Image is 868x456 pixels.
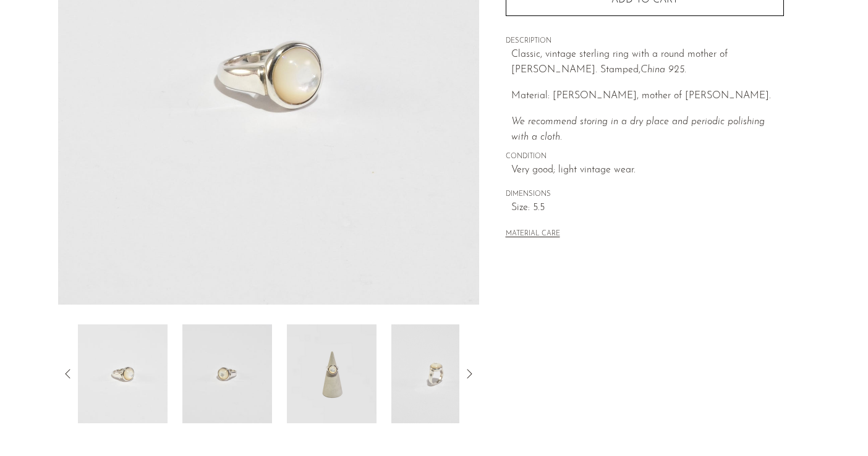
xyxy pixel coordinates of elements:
[511,200,784,216] span: Size: 5.5
[511,88,784,104] p: Material: [PERSON_NAME], mother of [PERSON_NAME].
[78,324,168,423] img: Round Mother of Pearl Ring
[182,324,272,423] img: Round Mother of Pearl Ring
[391,324,481,423] img: Round Mother of Pearl Ring
[511,163,784,179] span: Very good; light vintage wear.
[511,47,784,78] p: Classic, vintage sterling ring with a round mother of [PERSON_NAME]. Stamped,
[506,36,784,47] span: DESCRIPTION
[506,151,784,163] span: CONDITION
[640,65,686,75] em: China 925.
[287,324,377,423] img: Round Mother of Pearl Ring
[511,117,765,143] i: We recommend storing in a dry place and periodic polishing with a cloth.
[506,189,784,200] span: DIMENSIONS
[506,230,560,239] button: MATERIAL CARE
